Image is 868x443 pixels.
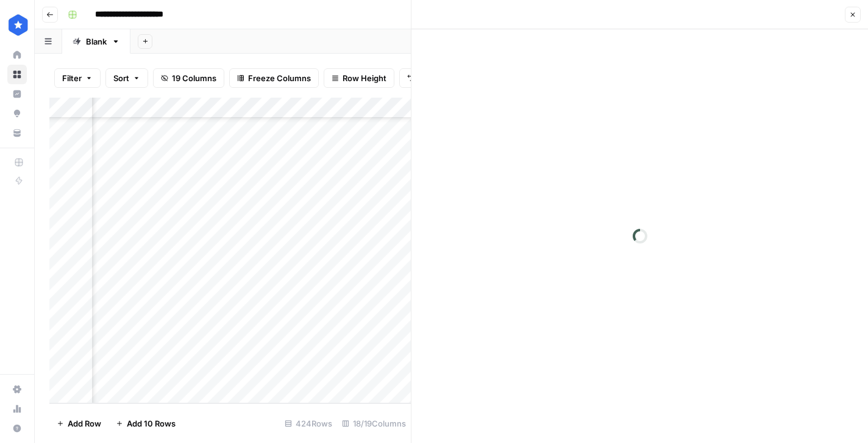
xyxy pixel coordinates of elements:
[54,68,101,88] button: Filter
[7,399,27,419] a: Usage
[105,68,148,88] button: Sort
[229,68,319,88] button: Freeze Columns
[62,29,130,54] a: Blank
[248,72,311,84] span: Freeze Columns
[127,417,176,430] span: Add 10 Rows
[7,419,27,438] button: Help + Support
[62,72,82,84] span: Filter
[343,72,386,84] span: Row Height
[7,14,29,36] img: ConsumerAffairs Logo
[49,414,108,433] button: Add Row
[7,45,27,65] a: Home
[68,417,101,430] span: Add Row
[153,68,224,88] button: 19 Columns
[337,414,411,433] div: 18/19 Columns
[7,65,27,84] a: Browse
[7,380,27,399] a: Settings
[86,35,107,48] div: Blank
[7,10,27,40] button: Workspace: ConsumerAffairs
[7,84,27,104] a: Insights
[108,414,183,433] button: Add 10 Rows
[280,414,337,433] div: 424 Rows
[113,72,129,84] span: Sort
[7,123,27,143] a: Your Data
[324,68,394,88] button: Row Height
[7,104,27,123] a: Opportunities
[172,72,216,84] span: 19 Columns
